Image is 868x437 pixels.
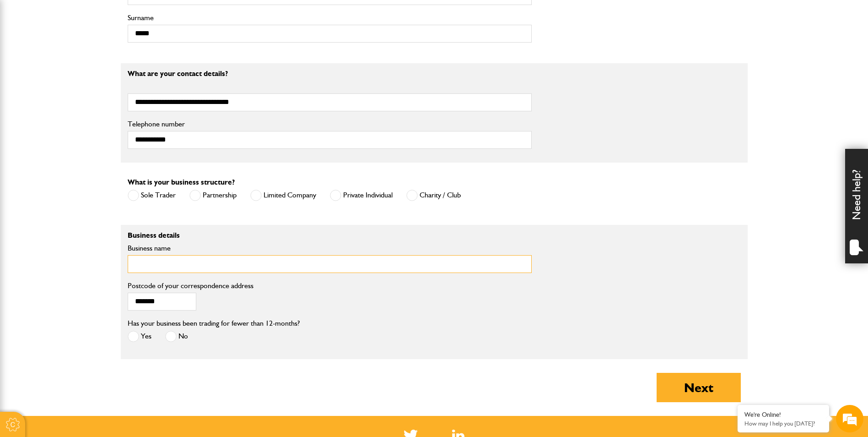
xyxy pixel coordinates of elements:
input: Enter your phone number [12,139,167,159]
label: Has your business been trading for fewer than 12-months? [128,320,300,327]
label: Business name [128,245,532,252]
label: No [165,331,188,342]
label: Private Individual [330,190,393,201]
img: d_20077148190_company_1631870298795_20077148190 [16,51,38,64]
label: Telephone number [128,120,532,128]
p: What are your contact details? [128,70,532,77]
label: Charity / Club [406,190,461,201]
div: Chat with us now [48,51,154,63]
label: Limited Company [250,190,316,201]
p: Business details [128,232,532,239]
input: Enter your last name [12,85,167,105]
em: Start Chat [124,282,166,295]
input: Enter your email address [12,112,167,132]
button: Next [657,373,741,402]
label: What is your business structure? [128,179,235,186]
textarea: Type your message and hit 'Enter' [12,166,167,274]
label: Partnership [189,190,237,201]
label: Postcode of your correspondence address [128,282,267,290]
label: Sole Trader [128,190,176,201]
p: How may I help you today? [744,420,822,427]
div: Need help? [845,149,868,263]
label: Surname [128,14,532,22]
label: Yes [128,331,151,342]
div: Minimize live chat window [150,5,172,27]
div: We're Online! [744,411,822,419]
